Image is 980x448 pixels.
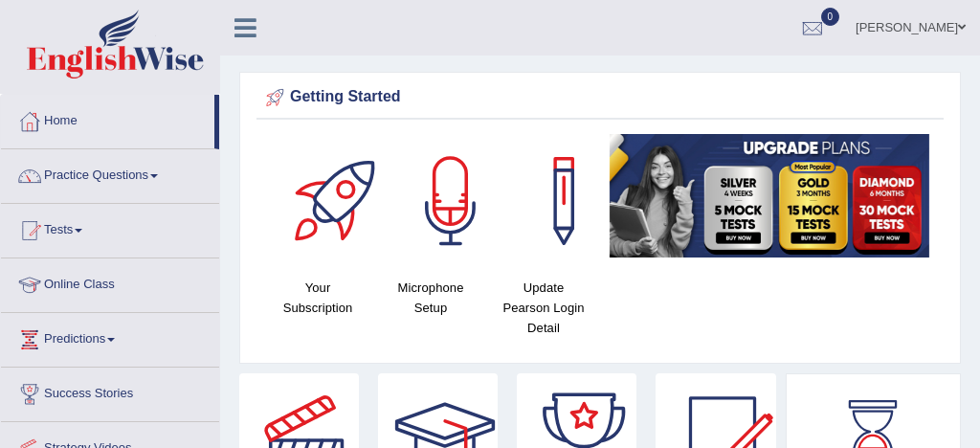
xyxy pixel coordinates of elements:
a: Home [1,95,214,143]
h4: Microphone Setup [384,278,478,318]
a: Predictions [1,313,219,361]
span: 0 [821,8,840,26]
div: Getting Started [261,83,939,112]
a: Practice Questions [1,149,219,197]
h4: Update Pearson Login Detail [497,278,590,338]
h4: Your Subscription [271,278,365,318]
a: Online Class [1,258,219,306]
img: small5.jpg [610,134,929,258]
a: Success Stories [1,368,219,415]
a: Tests [1,204,219,252]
